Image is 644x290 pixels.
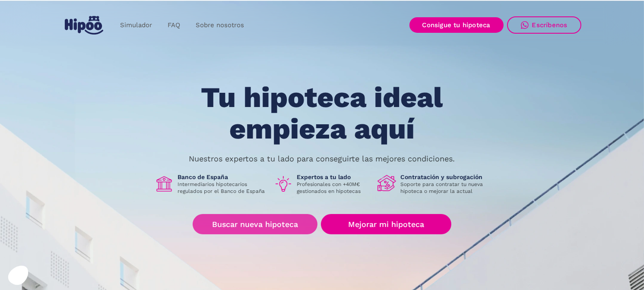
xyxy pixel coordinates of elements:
[401,173,490,181] h1: Contratación y subrogación
[297,173,371,181] h1: Expertos a tu lado
[401,181,490,195] p: Soporte para contratar tu nueva hipoteca o mejorar la actual
[532,21,568,29] div: Escríbenos
[158,82,485,145] h1: Tu hipoteca ideal empieza aquí
[178,181,267,195] p: Intermediarios hipotecarios regulados por el Banco de España
[193,214,317,234] a: Buscar nueva hipoteca
[188,17,252,34] a: Sobre nosotros
[507,16,581,34] a: Escríbenos
[112,17,160,34] a: Simulador
[160,17,188,34] a: FAQ
[189,155,455,162] p: Nuestros expertos a tu lado para conseguirte las mejores condiciones.
[178,173,267,181] h1: Banco de España
[409,17,504,33] a: Consigue tu hipoteca
[321,214,451,234] a: Mejorar mi hipoteca
[297,181,371,195] p: Profesionales con +40M€ gestionados en hipotecas
[63,13,105,38] a: home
